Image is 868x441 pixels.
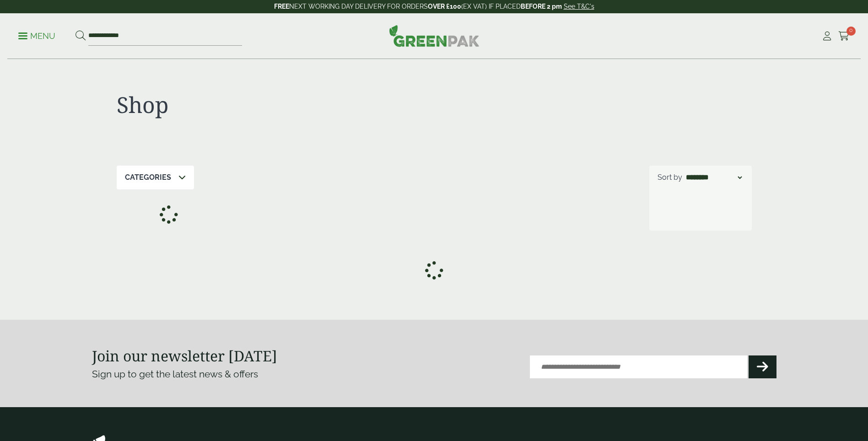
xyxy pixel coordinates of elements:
span: 0 [846,27,856,36]
strong: FREE [274,3,289,10]
p: Sign up to get the latest news & offers [92,367,400,382]
img: GreenPak Supplies [389,25,480,47]
strong: OVER £100 [428,3,461,10]
strong: BEFORE 2 pm [521,3,562,10]
h1: Shop [117,91,434,118]
a: Menu [18,31,55,40]
a: See T&C's [564,3,594,10]
i: Cart [838,32,850,41]
p: Menu [18,31,55,42]
i: My Account [821,32,833,41]
strong: Join our newsletter [DATE] [92,346,277,366]
select: Shop order [684,172,744,183]
p: Sort by [658,172,682,183]
a: 0 [838,29,850,43]
p: Categories [125,172,171,183]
